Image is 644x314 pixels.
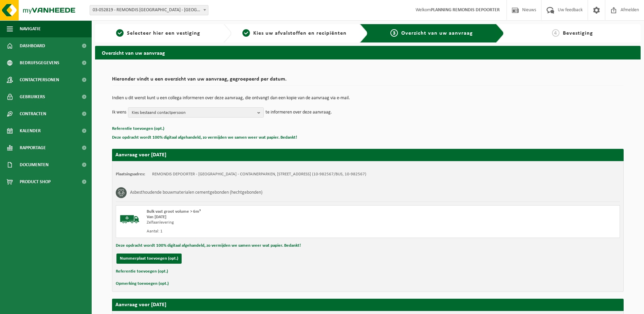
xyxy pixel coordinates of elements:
p: te informeren over deze aanvraag. [265,107,332,118]
span: Kalender [20,122,41,139]
span: Rapportage [20,139,46,156]
button: Opmerking toevoegen (opt.) [116,279,169,288]
span: Contactpersonen [20,71,59,88]
td: REMONDIS DEPOORTER - [GEOGRAPHIC_DATA] - CONTAINERPARKEN, [STREET_ADDRESS] (10-982567/BUS, 10-982... [152,172,366,177]
span: Selecteer hier een vestiging [127,31,200,36]
span: Dashboard [20,37,45,54]
button: Kies bestaand contactpersoon [128,107,264,118]
strong: Van [DATE] [147,215,166,219]
span: Bulk vast groot volume > 6m³ [147,209,201,214]
img: BL-SO-LV.png [119,209,140,229]
strong: Aanvraag voor [DATE] [115,302,166,308]
span: 3 [390,29,398,37]
span: 2 [242,29,250,37]
span: Documenten [20,156,49,173]
button: Nummerplaat toevoegen (opt.) [116,254,182,264]
span: Navigatie [20,20,41,37]
h2: Overzicht van uw aanvraag [95,46,641,59]
div: Zelfaanlevering [147,220,395,225]
button: Deze opdracht wordt 100% digitaal afgehandeld, zo vermijden we samen weer wat papier. Bedankt! [112,133,297,142]
strong: Aanvraag voor [DATE] [115,152,166,158]
p: Indien u dit wenst kunt u een collega informeren over deze aanvraag, die ontvangt dan een kopie v... [112,96,624,101]
button: Deze opdracht wordt 100% digitaal afgehandeld, zo vermijden we samen weer wat papier. Bedankt! [116,241,301,250]
h2: Hieronder vindt u een overzicht van uw aanvraag, gegroepeerd per datum. [112,76,624,86]
h3: Asbesthoudende bouwmaterialen cementgebonden (hechtgebonden) [130,187,262,198]
span: Product Shop [20,173,51,190]
span: 4 [552,29,559,37]
button: Referentie toevoegen (opt.) [112,124,164,133]
span: Bevestiging [563,31,593,36]
span: Contracten [20,105,46,122]
div: Aantal: 1 [147,229,395,234]
span: Gebruikers [20,88,45,105]
button: Referentie toevoegen (opt.) [116,267,168,276]
span: 03-052819 - REMONDIS WEST-VLAANDEREN - OOSTENDE [90,5,208,15]
a: 1Selecteer hier een vestiging [98,29,218,37]
a: 2Kies uw afvalstoffen en recipiënten [235,29,354,37]
span: 03-052819 - REMONDIS WEST-VLAANDEREN - OOSTENDE [90,5,208,15]
span: Kies uw afvalstoffen en recipiënten [253,31,347,36]
span: Bedrijfsgegevens [20,54,59,71]
strong: PLANNING REMONDIS DEPOORTER [431,7,500,13]
span: Overzicht van uw aanvraag [401,31,473,36]
span: 1 [116,29,124,37]
span: Kies bestaand contactpersoon [132,108,255,118]
strong: Plaatsingsadres: [116,172,145,176]
p: Ik wens [112,107,126,118]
